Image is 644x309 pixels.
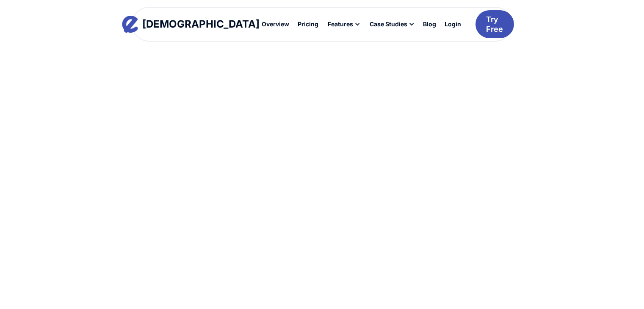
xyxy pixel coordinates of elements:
a: Pricing [293,17,323,31]
a: home [130,16,252,33]
div: [DEMOGRAPHIC_DATA] [142,19,260,29]
div: Features [328,21,353,27]
div: Blog [423,21,436,27]
div: Try Free [486,14,503,34]
div: Pricing [298,21,318,27]
div: Features [323,17,365,31]
a: Login [440,17,465,31]
div: Overview [262,21,289,27]
a: Overview [257,17,293,31]
div: Case Studies [365,17,419,31]
div: Login [445,21,461,27]
div: Case Studies [370,21,407,27]
a: Try Free [475,10,514,39]
a: Blog [419,17,440,31]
